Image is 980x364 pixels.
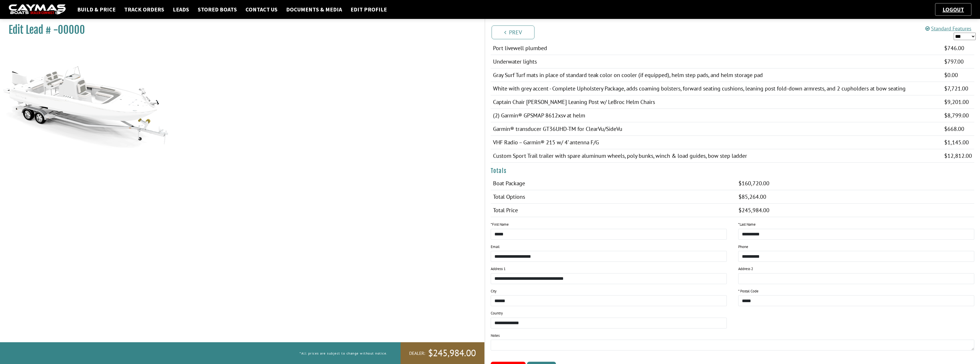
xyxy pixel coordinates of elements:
[738,288,759,294] label: * Postal Code
[491,167,975,174] h4: Totals
[300,349,388,358] p: *All prices are subject to change without notice.
[491,122,942,136] td: Garmin® transducer GT36UHD-TM for ClearVu/SideVu
[491,136,942,149] td: VHF Radio – Garmin® 215 w/ 4’ antenna F/G
[738,266,753,272] label: Address 2
[944,58,964,65] span: $797.00
[283,6,345,13] a: Documents & Media
[739,193,766,200] span: $85,264.00
[491,288,496,294] label: City
[739,180,769,187] span: $160,720.00
[944,98,969,106] span: $9,201.00
[491,95,942,109] td: Captain Chair [PERSON_NAME] Leaning Post w/ LeBroc Helm Chairs
[491,55,942,68] td: Underwater lights
[491,222,509,227] label: First Name
[9,23,470,36] h1: Edit Lead # -00000
[491,310,503,316] label: Country
[739,206,769,214] span: $245,984.00
[74,6,118,13] a: Build & Price
[738,222,756,227] label: Last Name
[195,6,240,13] a: Stored Boats
[944,152,972,160] span: $12,812.00
[491,149,942,163] td: Custom Sport Trail trailer with spare aluminum wheels, poly bunks, winch & load guides, bow step ...
[243,6,280,13] a: Contact Us
[944,71,958,79] span: $0.00
[348,6,390,13] a: Edit Profile
[491,333,500,339] label: Notes
[491,190,737,204] td: Total Options
[491,42,942,55] td: Port livewell plumbed
[925,25,971,32] a: Standard Features
[491,82,942,95] td: White with grey accent - Complete Upholstery Package, adds coaming bolsters, forward seating cush...
[944,112,969,119] span: $8,799.00
[491,244,500,250] label: Email
[170,6,192,13] a: Leads
[491,204,737,217] td: Total Price
[944,85,968,92] span: $7,721.00
[944,125,964,133] span: $668.00
[492,25,534,39] a: Prev
[491,109,942,122] td: (2) Garmin® GPSMAP 8612xsv at helm
[121,6,167,13] a: Track Orders
[491,177,737,190] td: Boat Package
[944,44,964,52] span: $746.00
[428,347,476,359] span: $245,984.00
[409,350,425,356] span: Dealer:
[738,244,748,250] label: Phone
[401,342,484,364] a: Dealer:$245,984.00
[491,266,506,272] label: Address 1
[491,68,942,82] td: Gray Surf Turf mats in place of standard teak color on cooler (if equipped), helm step pads, and ...
[9,4,66,15] img: caymas-dealer-connect-2ed40d3bc7270c1d8d7ffb4b79bf05adc795679939227970def78ec6f6c03838.gif
[940,6,967,13] a: Logout
[944,139,969,146] span: $1,145.00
